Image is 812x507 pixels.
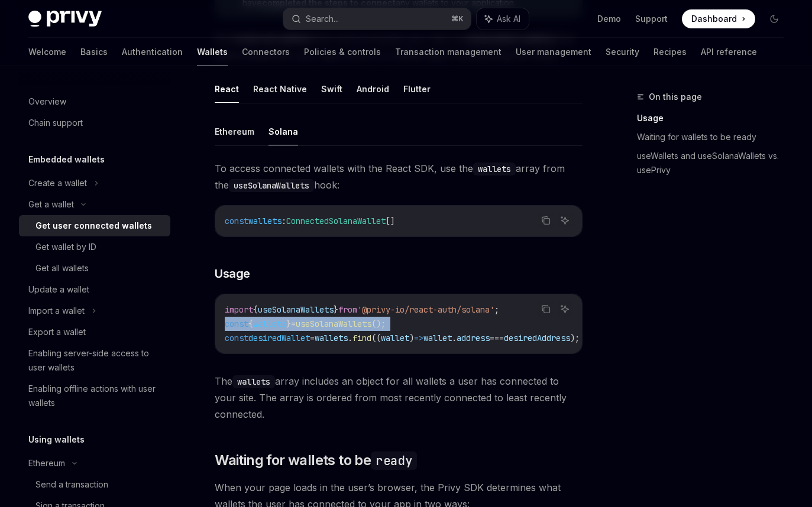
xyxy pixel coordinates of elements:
a: Transaction management [395,38,502,66]
a: Export a wallet [19,321,170,343]
span: Dashboard [691,13,737,25]
span: ); [570,333,580,343]
a: Enabling server-side access to user wallets [19,343,170,378]
div: Update a wallet [28,282,89,297]
span: ConnectedSolanaWallet [286,216,386,226]
button: Swift [321,75,342,103]
div: Import a wallet [28,304,85,318]
h5: Embedded wallets [28,152,105,167]
div: Export a wallet [28,325,86,339]
div: Create a wallet [28,176,87,190]
div: Send a transaction [35,477,108,492]
a: useWallets and useSolanaWallets vs. usePrivy [637,147,793,180]
span: '@privy-io/react-auth/solana' [357,304,494,315]
span: To access connected wallets with the React SDK, use the array from the hook: [215,160,583,193]
span: ⌘ K [451,14,464,24]
a: Enabling offline actions with user wallets [19,378,170,414]
div: Get a wallet [28,197,74,212]
button: Copy the contents from the code block [538,213,554,228]
a: Usage [637,109,793,128]
span: The array includes an object for all wallets a user has connected to your site. The array is orde... [215,373,583,422]
span: wallets [248,216,282,226]
span: = [310,333,315,343]
div: Chain support [28,116,83,130]
div: Search... [306,12,339,26]
a: Connectors [242,38,290,66]
code: useSolanaWallets [229,179,314,192]
span: => [414,333,423,343]
a: Waiting for wallets to be ready [637,128,793,147]
span: desiredAddress [504,333,570,343]
a: Chain support [19,112,170,134]
span: desiredWallet [248,333,310,343]
a: Basics [80,38,108,66]
span: } [334,304,338,315]
span: Ask AI [497,13,520,25]
img: dark logo [28,11,102,27]
a: Get all wallets [19,258,170,279]
span: . [452,333,457,343]
span: Usage [215,265,250,282]
button: Search...⌘K [283,8,471,30]
button: Ethereum [215,118,254,145]
span: useSolanaWallets [258,304,334,315]
span: const [225,216,248,226]
div: Get user connected wallets [35,219,152,233]
button: Ask AI [557,213,572,228]
a: Get wallet by ID [19,236,170,258]
a: Welcome [28,38,66,66]
a: Authentication [122,38,183,66]
a: Recipes [654,38,687,66]
button: Toggle dark mode [765,9,784,28]
a: Update a wallet [19,279,170,300]
span: { [253,304,258,315]
code: ready [371,451,417,470]
a: Send a transaction [19,474,170,495]
a: Demo [597,13,621,25]
div: Ethereum [28,456,65,470]
span: useSolanaWallets [296,318,371,329]
code: wallets [473,162,516,175]
a: API reference [701,38,757,66]
div: Enabling offline actions with user wallets [28,382,163,410]
a: Wallets [197,38,228,66]
a: User management [516,38,591,66]
span: [] [386,216,395,226]
a: Dashboard [682,9,755,28]
button: React [215,75,239,103]
span: wallet [381,333,409,343]
span: wallet [423,333,452,343]
div: Get all wallets [35,261,89,275]
span: ) [409,333,414,343]
span: . [348,333,352,343]
span: find [352,333,371,343]
span: } [286,318,291,329]
span: (( [371,333,381,343]
h5: Using wallets [28,433,85,447]
span: import [225,304,253,315]
span: from [338,304,357,315]
a: Get user connected wallets [19,215,170,236]
span: Waiting for wallets to be [215,451,417,470]
span: const [225,318,248,329]
span: = [291,318,296,329]
span: : [282,216,286,226]
span: (); [371,318,386,329]
button: Copy the contents from the code block [538,301,554,317]
div: Enabling server-side access to user wallets [28,346,163,375]
code: wallets [232,375,275,388]
a: Overview [19,91,170,112]
button: Android [357,75,389,103]
span: const [225,333,248,343]
span: wallets [253,318,286,329]
span: On this page [649,90,702,104]
span: address [457,333,490,343]
a: Support [635,13,668,25]
a: Policies & controls [304,38,381,66]
button: Ask AI [477,8,529,30]
button: React Native [253,75,307,103]
span: { [248,318,253,329]
span: ; [494,304,499,315]
span: === [490,333,504,343]
a: Security [606,38,639,66]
